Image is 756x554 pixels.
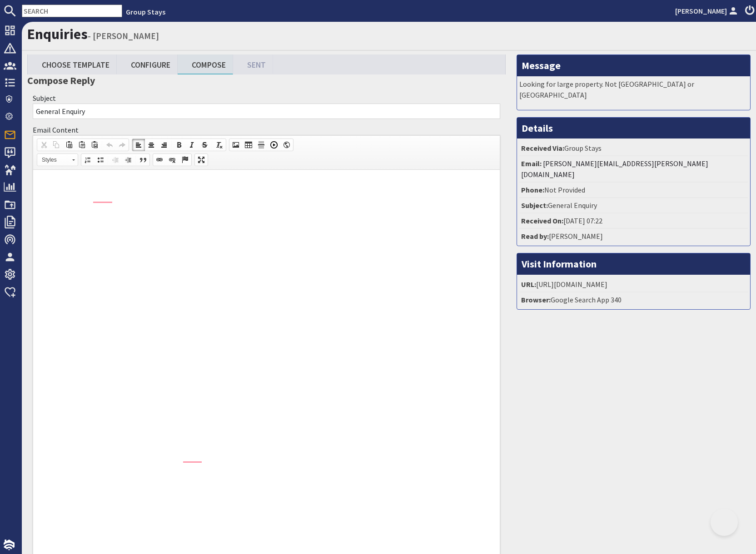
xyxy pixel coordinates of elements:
[122,154,134,166] a: Increase Indent
[132,139,145,151] a: Align Left
[519,183,748,198] li: Not Provided
[519,277,748,292] li: [URL][DOMAIN_NAME]
[33,125,79,134] label: Email Content
[50,139,63,151] a: Copy
[521,232,549,241] strong: Read by:
[195,154,208,166] a: Maximize
[22,5,122,17] input: SEARCH
[81,154,94,166] a: Insert/Remove Numbered List
[519,198,748,213] li: General Enquiry
[158,139,170,151] a: Align Right
[198,139,211,151] a: Strikethrough
[242,139,255,151] a: Table
[28,54,117,74] a: Choose Template
[4,539,15,550] img: staytech_i_w-64f4e8e9ee0a9c174fd5317b4b171b261742d2d393467e5bdba4413f4f884c10.svg
[519,292,748,307] li: Google Search App 340
[178,54,233,74] a: Compose
[521,216,563,225] strong: Received On:
[33,94,56,103] label: Subject
[521,143,564,153] strong: Received Via:
[521,159,542,168] strong: Email:
[37,154,69,166] span: Styles
[517,55,750,76] h3: Message
[27,25,88,43] a: Enquiries
[675,5,740,16] a: [PERSON_NAME]
[27,74,506,86] h3: Compose Reply
[517,253,750,274] h3: Visit Information
[519,79,748,100] p: Looking for large property. Not [GEOGRAPHIC_DATA] or [GEOGRAPHIC_DATA]
[37,139,50,151] a: Cut
[116,139,129,151] a: Redo
[519,229,748,243] li: [PERSON_NAME]
[179,154,191,166] a: Anchor
[255,139,268,151] a: Insert Horizontal Line
[63,139,75,151] a: Paste
[268,139,280,151] a: Insert a Youtube, Vimeo or Dailymotion video
[519,213,748,229] li: [DATE] 07:22
[519,141,748,156] li: Group Stays
[145,139,158,151] a: Center
[213,139,226,151] a: Remove Format
[75,139,88,151] a: Paste as plain text
[521,280,536,289] strong: URL:
[126,7,165,16] a: Group Stays
[521,295,551,304] strong: Browser:
[229,139,242,151] a: Image
[37,153,78,166] a: Styles
[94,154,107,166] a: Insert/Remove Bulleted List
[173,139,185,151] a: Bold
[88,30,159,41] small: - [PERSON_NAME]
[185,139,198,151] a: Italic
[109,154,122,166] a: Decrease Indent
[521,185,544,194] strong: Phone:
[103,139,116,151] a: Undo
[517,118,750,138] h3: Details
[153,154,166,166] a: Link
[280,139,293,151] a: IFrame
[521,201,548,210] strong: Subject:
[521,159,708,179] a: [PERSON_NAME][EMAIL_ADDRESS][PERSON_NAME][DOMAIN_NAME]
[117,54,178,74] a: Configure
[233,54,273,74] a: Sent
[88,139,101,151] a: Paste from Word
[166,154,179,166] a: Unlink
[711,509,738,536] iframe: Toggle Customer Support
[137,154,149,166] a: Block Quote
